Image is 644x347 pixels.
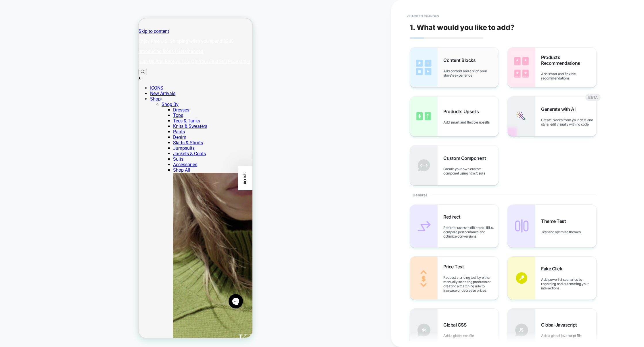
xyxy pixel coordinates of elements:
[11,67,25,72] a: ICONS
[34,105,69,111] a: Knits & Sweaters
[34,94,45,100] a: Tops
[443,275,499,293] span: Request a pricing test by either manually selecting products or creating a matching rule to incre...
[34,132,67,138] a: Jackets & Coats
[410,23,514,32] span: 1. What would you like to add?
[443,322,469,328] span: Global CSS
[541,333,584,338] span: Add a global javascript file
[443,69,499,77] span: Add content and enrich your store's experience
[34,149,51,154] a: Shop All
[443,167,499,175] span: Create your own custom componet using html/css/js
[541,277,596,290] span: Add powerful scenarios by recording and automating your interactions
[541,72,596,80] span: Add smart and flexible recommendations
[443,225,499,238] span: Redirect users to different URLs, compare performance and optimize conversions
[443,57,478,63] span: Content Blocks
[34,111,46,116] a: Pants
[34,143,59,149] a: Accessories
[443,109,482,114] span: Products Upsells
[34,89,51,94] a: Dresses
[104,154,109,166] span: 15% Off
[11,72,37,78] a: New Arrivals
[34,138,45,143] a: Suits
[541,266,565,272] span: Fake Click
[410,185,597,204] div: General
[34,127,56,132] a: Jumpsuits
[541,118,596,126] span: Create blocks from your data and style, edit visually with no code
[11,78,24,83] a: Shop
[443,120,492,124] span: Add smart and flexible upsells
[585,94,601,101] div: BETA
[34,116,48,122] a: Denim
[541,54,596,66] span: Products Recommendations
[541,106,578,112] span: Generate with AI
[541,322,580,328] span: Global Javascript
[443,214,463,220] span: Redirect
[443,155,489,161] span: Custom Component
[34,100,62,105] a: Tees & Tanks
[34,122,64,127] a: Skirts & Shorts
[443,333,477,338] span: Add a global css file
[443,264,467,270] span: Price Test
[87,274,107,292] iframe: Gorgias live chat messenger
[404,12,442,21] button: < Back to changes
[541,230,583,234] span: Test and optimize themes
[99,148,114,172] div: 15% Off
[23,83,40,89] a: Shop By
[541,218,569,224] span: Theme Test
